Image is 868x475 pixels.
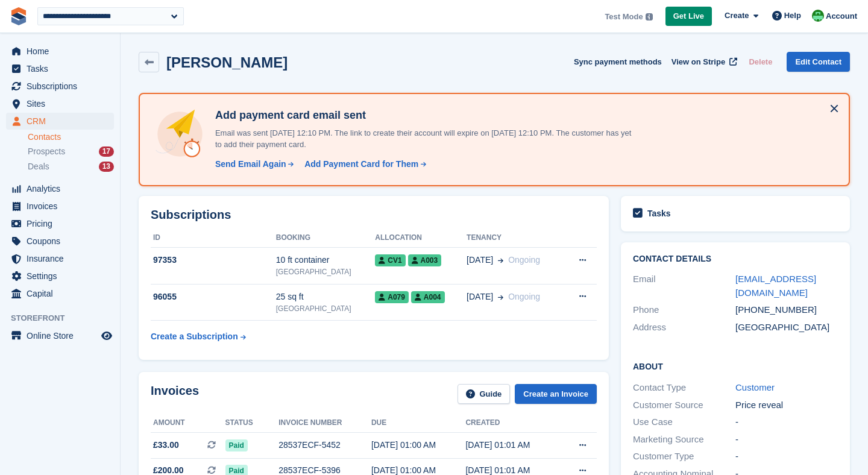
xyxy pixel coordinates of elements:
a: menu [6,113,114,130]
th: Due [371,414,465,433]
span: Create [725,10,749,22]
span: Ongoing [508,292,540,301]
span: Home [27,43,99,60]
a: [EMAIL_ADDRESS][DOMAIN_NAME] [735,274,816,298]
a: menu [6,198,114,215]
span: View on Stripe [671,56,725,68]
a: Contacts [28,131,114,143]
div: [DATE] 01:00 AM [371,439,465,451]
span: Settings [27,268,99,285]
span: Sites [27,95,99,112]
span: [DATE] [467,254,493,266]
a: menu [6,60,114,77]
th: Status [225,414,279,433]
div: Phone [633,303,735,317]
div: 17 [99,146,114,157]
span: Online Store [27,327,99,344]
div: - [735,415,838,429]
img: Laura Carlisle [812,10,824,22]
div: Add Payment Card for Them [304,158,418,171]
a: menu [6,43,114,60]
a: Preview store [99,329,114,343]
div: 96055 [151,291,276,303]
a: Guide [458,384,511,404]
a: Add Payment Card for Them [300,158,427,171]
a: Prospects 17 [28,145,114,158]
div: Address [633,321,735,335]
th: Booking [276,228,376,248]
div: [PHONE_NUMBER] [735,303,838,317]
span: Prospects [28,146,65,157]
span: Get Live [673,10,704,22]
div: Marketing Source [633,433,735,447]
h2: Subscriptions [151,208,597,222]
span: Coupons [27,233,99,250]
h2: Invoices [151,384,199,404]
span: Capital [27,285,99,302]
span: CRM [27,113,99,130]
h4: Add payment card email sent [210,109,632,122]
th: ID [151,228,276,248]
span: A003 [408,254,442,266]
a: Create an Invoice [515,384,597,404]
div: Customer Source [633,398,735,412]
span: Tasks [27,60,99,77]
h2: Tasks [647,208,671,219]
span: Storefront [11,312,120,324]
span: Subscriptions [27,78,99,95]
th: Invoice number [278,414,371,433]
a: menu [6,95,114,112]
span: Account [826,10,857,22]
span: Invoices [27,198,99,215]
div: Create a Subscription [151,330,238,343]
div: 25 sq ft [276,291,376,303]
a: menu [6,327,114,344]
div: Price reveal [735,398,838,412]
a: Customer [735,382,775,392]
img: icon-info-grey-7440780725fd019a000dd9b08b2336e03edf1995a4989e88bcd33f0948082b44.svg [646,13,653,20]
span: CV1 [375,254,405,266]
button: Delete [744,52,777,72]
span: Analytics [27,180,99,197]
th: Allocation [375,228,467,248]
h2: Contact Details [633,254,838,264]
a: Get Live [665,7,712,27]
a: Create a Subscription [151,326,246,348]
div: [GEOGRAPHIC_DATA] [276,266,376,277]
div: 13 [99,162,114,172]
div: [GEOGRAPHIC_DATA] [735,321,838,335]
span: A079 [375,291,409,303]
th: Created [465,414,559,433]
th: Amount [151,414,225,433]
a: menu [6,233,114,250]
span: Insurance [27,250,99,267]
img: add-payment-card-4dbda4983b697a7845d177d07a5d71e8a16f1ec00487972de202a45f1e8132f5.svg [154,109,206,160]
a: menu [6,78,114,95]
div: Send Email Again [215,158,286,171]
span: Deals [28,161,49,172]
a: menu [6,250,114,267]
span: Paid [225,439,248,451]
span: Test Mode [605,11,643,23]
div: 97353 [151,254,276,266]
a: View on Stripe [667,52,740,72]
img: stora-icon-8386f47178a22dfd0bd8f6a31ec36ba5ce8667c1dd55bd0f319d3a0aa187defe.svg [10,7,28,25]
a: Deals 13 [28,160,114,173]
span: [DATE] [467,291,493,303]
a: menu [6,285,114,302]
div: - [735,433,838,447]
a: Edit Contact [787,52,850,72]
div: Customer Type [633,450,735,464]
p: Email was sent [DATE] 12:10 PM. The link to create their account will expire on [DATE] 12:10 PM. ... [210,127,632,151]
span: Pricing [27,215,99,232]
h2: About [633,360,838,372]
span: Ongoing [508,255,540,265]
div: Email [633,272,735,300]
a: menu [6,268,114,285]
div: - [735,450,838,464]
span: Help [784,10,801,22]
div: 10 ft container [276,254,376,266]
button: Sync payment methods [574,52,662,72]
a: menu [6,215,114,232]
div: Contact Type [633,381,735,395]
